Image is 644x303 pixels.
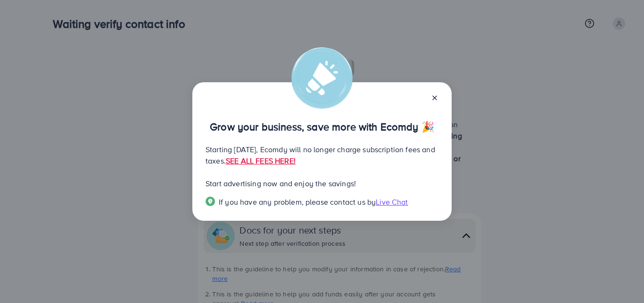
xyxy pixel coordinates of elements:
p: Start advertising now and enjoy the savings! [206,178,438,189]
img: alert [291,47,353,109]
span: Live Chat [376,197,408,207]
a: SEE ALL FEES HERE! [226,156,296,166]
p: Grow your business, save more with Ecomdy 🎉 [206,121,438,132]
span: If you have any problem, please contact us by [219,197,376,207]
img: Popup guide [206,197,215,206]
p: Starting [DATE], Ecomdy will no longer charge subscription fees and taxes. [206,144,438,166]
